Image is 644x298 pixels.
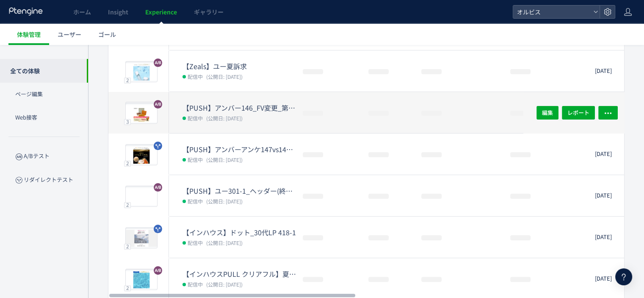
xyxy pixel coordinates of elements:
[182,228,296,237] dt: 【インハウス】ドット_30代LP 418-1
[194,8,224,16] span: ギャラリー
[124,119,131,125] div: 3
[108,8,128,16] span: Insight
[17,30,41,39] span: 体験管理
[206,239,243,246] span: (公開日: [DATE])
[126,62,157,82] img: c907e54416db144ba18275450211b12e1754468034477.jpeg
[182,145,296,154] dt: 【PUSH】アンバーアンケ147vs147-1
[188,155,203,164] span: 配信中
[124,160,131,166] div: 2
[206,114,243,122] span: (公開日: [DATE])
[182,186,296,196] dt: 【PUSH】ユー301-1_ヘッダー(終売訴求vs権威)
[126,270,157,290] img: 48611a6220ee2fed8b0a5d9949d1a63c1751344373828.jpeg
[567,106,589,119] span: レポート
[124,77,131,83] div: 2
[98,30,116,39] span: ゴール
[542,106,553,119] span: 編集
[206,156,243,163] span: (公開日: [DATE])
[206,281,243,288] span: (公開日: [DATE])
[562,106,595,119] button: レポート
[182,103,296,113] dt: 【PUSH】アンバー146_FV変更_第二弾
[188,72,203,81] span: 配信中
[124,243,131,249] div: 2
[58,30,81,39] span: ユーザー
[145,8,177,16] span: Experience
[124,285,131,291] div: 2
[188,114,203,122] span: 配信中
[182,269,296,279] dt: 【インハウスPULL クリアフル】夏訴求 205
[126,104,157,123] img: 1132b7a5d0bb1f7892e0f96aaedbfb2c1755077051745.jpeg
[126,145,157,165] img: a227158a6f9b3910ab5d286f8e6213a21754805915538.jpeg
[188,197,203,205] span: 配信中
[182,61,296,71] dt: 【Zeals】ユー夏訴求
[188,280,203,288] span: 配信中
[514,6,590,18] span: オルビス
[536,106,558,119] button: 編集
[73,8,91,16] span: ホーム
[126,187,157,206] img: c907e54416db144ba18275450211b12e1754631494929.jpeg
[124,202,131,208] div: 2
[188,238,203,247] span: 配信中
[126,228,157,248] img: 9584880f03bd04054b56e8e8a066b24b1754646345010.jpeg
[206,73,243,80] span: (公開日: [DATE])
[206,198,243,205] span: (公開日: [DATE])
